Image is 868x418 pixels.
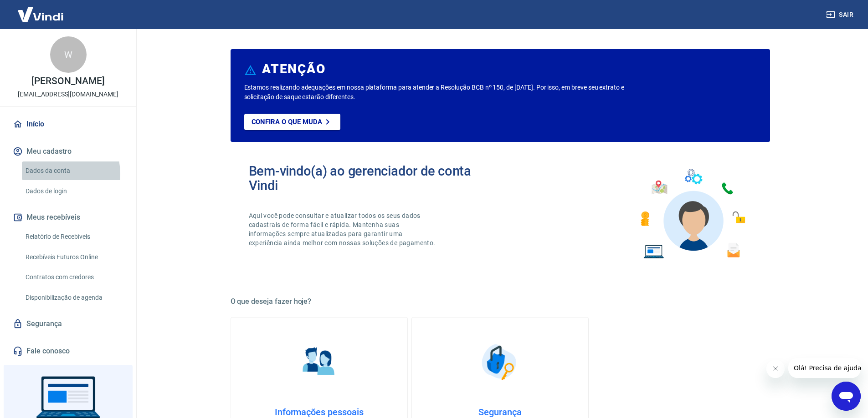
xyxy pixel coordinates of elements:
div: v 4.0.25 [26,15,45,22]
p: Estamos realizando adequações em nossa plataforma para atender a Resolução BCB nº 150, de [DATE].... [244,83,654,102]
button: Meus recebíveis [11,207,125,227]
a: Dados da conta [22,161,125,180]
div: W [50,36,87,73]
h4: Segurança [426,407,574,418]
img: website_grey.svg [15,24,22,31]
a: Segurança [11,314,125,334]
img: Vindi [11,0,70,28]
a: Dados de login [22,182,125,201]
p: Confira o que muda [252,118,322,126]
img: tab_domain_overview_orange.svg [38,53,45,60]
iframe: Fechar mensagem [766,360,785,378]
button: Meu cadastro [11,141,125,161]
a: Relatório de Recebíveis [22,227,125,246]
div: [PERSON_NAME]: [DOMAIN_NAME] [24,24,130,31]
iframe: Mensagem da empresa [788,358,861,378]
span: Olá! Precisa de ajuda? [5,6,77,14]
button: Sair [824,6,857,23]
h6: ATENÇÃO [262,65,325,74]
iframe: Botão para abrir a janela de mensagens [832,382,861,411]
h5: O que deseja fazer hoje? [231,297,770,306]
img: tab_keywords_by_traffic_grey.svg [96,53,103,60]
p: [PERSON_NAME] [31,76,104,86]
img: Segurança [477,339,523,385]
div: Domínio [48,54,70,60]
a: Contratos com credores [22,268,125,287]
p: Aqui você pode consultar e atualizar todos os seus dados cadastrais de forma fácil e rápida. Mant... [249,211,437,247]
a: Confira o que muda [244,114,340,130]
p: [EMAIL_ADDRESS][DOMAIN_NAME] [18,90,118,99]
a: Fale conosco [11,341,125,361]
img: Informações pessoais [296,339,342,385]
img: Imagem de um avatar masculino com diversos icones exemplificando as funcionalidades do gerenciado... [632,164,752,264]
h4: Informações pessoais [246,407,393,418]
a: Recebíveis Futuros Online [22,248,125,267]
a: Disponibilização de agenda [22,288,125,307]
h2: Bem-vindo(a) ao gerenciador de conta Vindi [249,164,500,193]
a: Início [11,114,125,134]
div: Palavras-chave [106,54,146,60]
img: logo_orange.svg [15,15,22,22]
